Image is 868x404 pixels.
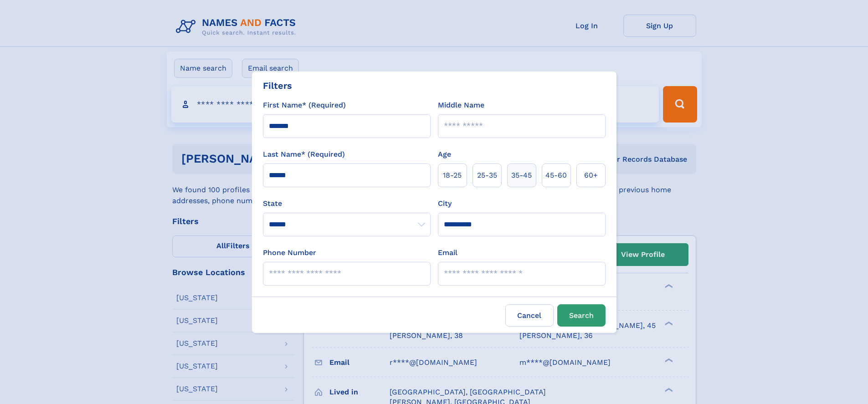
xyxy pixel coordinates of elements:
[438,100,484,111] label: Middle Name
[477,170,497,181] span: 25‑35
[505,304,554,327] label: Cancel
[263,247,316,258] label: Phone Number
[438,247,457,258] label: Email
[263,198,431,209] label: State
[584,170,598,181] span: 60+
[443,170,462,181] span: 18‑25
[263,149,345,160] label: Last Name* (Required)
[263,100,346,111] label: First Name* (Required)
[511,170,532,181] span: 35‑45
[545,170,567,181] span: 45‑60
[438,198,452,209] label: City
[263,79,292,92] div: Filters
[557,304,606,327] button: Search
[438,149,451,160] label: Age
